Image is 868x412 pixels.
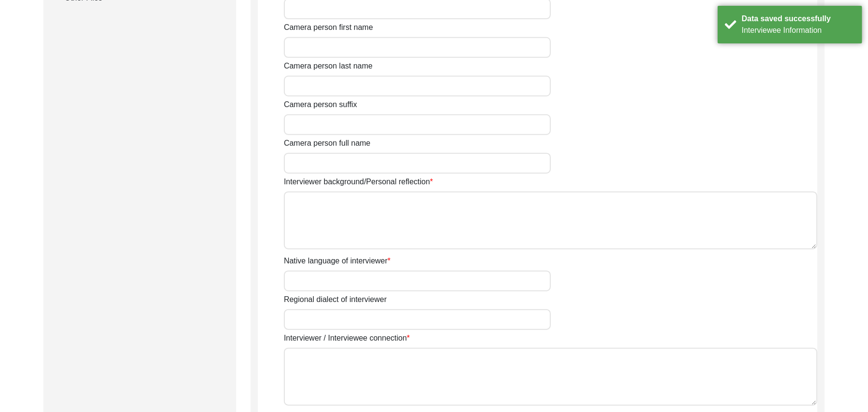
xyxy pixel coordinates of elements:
[742,25,855,36] div: Interviewee Information
[284,176,433,188] label: Interviewer background/Personal reflection
[284,255,390,267] label: Native language of interviewer
[284,22,373,33] label: Camera person first name
[284,99,357,110] label: Camera person suffix
[742,13,855,25] div: Data saved successfully
[284,137,371,149] label: Camera person full name
[284,332,410,344] label: Interviewer / Interviewee connection
[284,294,387,305] label: Regional dialect of interviewer
[284,60,373,72] label: Camera person last name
